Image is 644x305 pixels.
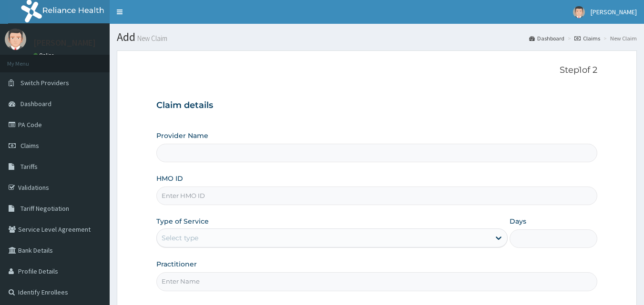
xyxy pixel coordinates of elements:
[162,233,198,243] div: Select type
[156,131,208,140] label: Provider Name
[591,8,637,16] span: [PERSON_NAME]
[20,99,51,108] span: Dashboard
[156,216,209,226] label: Type of Service
[574,34,600,42] a: Claims
[20,79,69,87] span: Switch Providers
[156,259,197,269] label: Practitioner
[573,6,585,18] img: User Image
[20,141,39,150] span: Claims
[529,34,564,42] a: Dashboard
[117,31,637,43] h1: Add
[20,162,38,171] span: Tariffs
[156,100,598,111] h3: Claim details
[5,29,26,50] img: User Image
[20,204,69,213] span: Tariff Negotiation
[156,174,183,183] label: HMO ID
[156,187,598,205] input: Enter HMO ID
[135,35,167,42] small: New Claim
[156,272,598,291] input: Enter Name
[156,65,598,76] p: Step 1 of 2
[510,216,526,226] label: Days
[33,39,96,47] p: [PERSON_NAME]
[601,34,637,42] li: New Claim
[33,52,56,59] a: Online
